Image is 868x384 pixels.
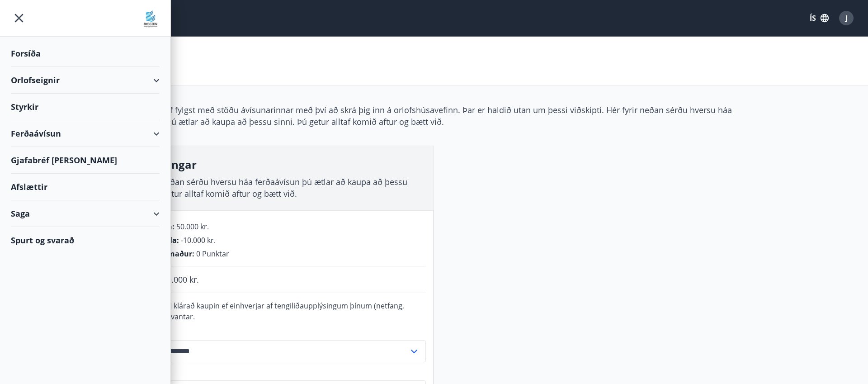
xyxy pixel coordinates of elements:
div: Saga [11,200,160,227]
button: ÍS [805,10,834,26]
label: Netfang [127,329,426,338]
span: -10.000 kr. [181,235,216,245]
button: menu [11,10,27,26]
span: Þú getur ekki klárað kaupin ef einhverjar af tengiliðaupplýsingum þínum (netfang, símanúmer) vantar. [127,301,404,322]
button: J [835,7,857,29]
div: Styrkir [11,94,160,120]
span: 0 Punktar [196,249,229,259]
span: 50.000 kr. [176,222,209,232]
div: Spurt og svarað [11,227,160,253]
span: Hér fyrir neðan sérðu hversu háa ferðaávísun þú ætlar að kaupa að þessu sinni. Þú getur alltaf ko... [127,176,407,199]
h3: Útreikningar [127,157,426,172]
span: J [845,13,848,23]
div: Afslættir [11,174,160,200]
div: Ferðaávísun [11,120,160,147]
span: 40.000 kr. [162,274,199,285]
div: Gjafabréf [PERSON_NAME] [11,147,160,174]
div: Forsíða [11,40,160,67]
div: Orlofseignir [11,67,160,94]
p: Þú getur alltaf fylgst með stöðu ávísunarinnar með því að skrá þig inn á orlofshúsavefinn. Þar er... [119,104,749,128]
label: Sími [127,370,426,379]
img: union_logo [142,10,160,28]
